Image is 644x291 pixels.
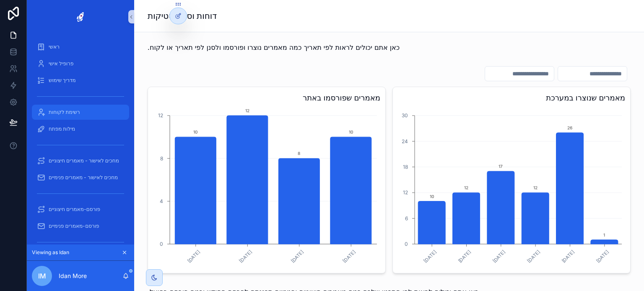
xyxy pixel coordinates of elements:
[49,109,80,116] span: רשימת לקוחות
[298,151,300,156] text: 8
[49,126,75,132] span: מילות מפתח
[403,164,408,170] tspan: 18
[499,164,503,169] text: 17
[430,194,434,199] text: 10
[567,125,572,130] text: 26
[49,223,99,229] span: פורסם-מאמרים פנימיים
[238,249,253,264] text: [DATE]
[491,249,506,264] text: [DATE]
[32,105,129,120] a: רשימת לקוחות
[49,174,118,181] span: מחכים לאישור - מאמרים פנימיים
[186,249,201,264] text: [DATE]
[49,60,73,67] span: פרופיל אישי
[595,249,610,264] text: [DATE]
[405,215,408,221] tspan: 6
[402,112,408,118] tspan: 30
[49,44,60,50] span: ראשי
[403,189,408,196] tspan: 12
[158,112,163,118] tspan: 12
[153,107,380,268] div: chart
[526,249,541,264] text: [DATE]
[160,198,163,204] tspan: 4
[561,249,576,264] text: [DATE]
[27,33,134,245] div: scrollable content
[59,272,87,280] p: Idan More
[32,121,129,136] a: מילות מפתח
[32,202,129,217] a: פורסם-מאמרים חיצוניים
[32,73,129,88] a: מדריך שימוש
[38,271,46,281] span: IM
[398,92,625,104] h3: מאמרים שנוצרו במערכת
[32,170,129,185] a: מחכים לאישור - מאמרים פנימיים
[49,206,100,213] span: פורסם-מאמרים חיצוניים
[32,153,129,168] a: מחכים לאישור - מאמרים חיצוניים
[32,219,129,234] a: פורסם-מאמרים פנימיים
[402,138,408,144] tspan: 24
[49,77,76,84] span: מדריך שימוש
[290,249,305,264] text: [DATE]
[148,43,400,52] span: כאן אתם יכולים לראות לפי תאריך כמה מאמרים נוצרו ופורסמו ולסנן לפי תאריך או לקוח.
[32,56,129,71] a: פרופיל אישי
[193,129,197,134] text: 10
[398,107,625,268] div: chart
[73,10,88,23] img: App logo
[32,249,69,256] span: Viewing as Idan
[342,249,357,264] text: [DATE]
[160,155,163,162] tspan: 8
[349,129,353,134] text: 10
[245,108,249,113] text: 12
[457,249,472,264] text: [DATE]
[160,241,163,247] tspan: 0
[153,92,380,104] h3: מאמרים שפורסמו באתר
[603,232,605,237] text: 1
[533,185,538,190] text: 12
[148,10,217,22] h1: דוחות וסטטיסטיקות
[49,157,119,164] span: מחכים לאישור - מאמרים חיצוניים
[464,185,468,190] text: 12
[32,39,129,54] a: ראשי
[423,249,438,264] text: [DATE]
[405,241,408,247] tspan: 0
